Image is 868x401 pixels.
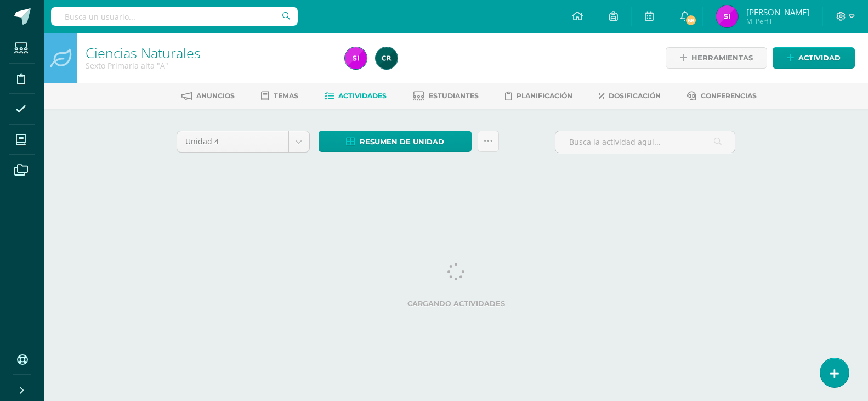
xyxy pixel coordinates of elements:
span: Resumen de unidad [360,132,444,152]
img: d8b40b524f0719143e6a1b062ddc517a.png [345,47,367,69]
span: Planificación [517,92,572,100]
a: Estudiantes [413,87,479,105]
span: Actividades [338,92,387,100]
span: 68 [685,14,697,26]
a: Temas [261,87,298,105]
img: d8b40b524f0719143e6a1b062ddc517a.png [716,5,738,27]
span: [PERSON_NAME] [746,7,809,18]
a: Resumen de unidad [319,131,472,152]
a: Anuncios [181,87,235,105]
span: Temas [274,92,298,100]
a: Dosificación [599,87,661,105]
span: Herramientas [691,48,753,68]
a: Actividades [325,87,387,105]
span: Unidad 4 [185,131,280,152]
a: Actividad [773,47,855,69]
h1: Ciencias Naturales [86,45,332,60]
span: Anuncios [196,92,235,100]
span: Conferencias [701,92,757,100]
span: Actividad [798,48,841,68]
a: Conferencias [687,87,757,105]
a: Unidad 4 [177,131,309,152]
img: 19436fc6d9716341a8510cf58c6830a2.png [376,47,398,69]
input: Busca un usuario... [51,7,298,26]
span: Estudiantes [429,92,479,100]
span: Dosificación [609,92,661,100]
label: Cargando actividades [177,300,736,308]
div: Sexto Primaria alta 'A' [86,60,332,71]
a: Ciencias Naturales [86,43,201,62]
a: Herramientas [666,47,767,69]
a: Planificación [505,87,572,105]
input: Busca la actividad aquí... [555,131,735,153]
span: Mi Perfil [746,16,809,26]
